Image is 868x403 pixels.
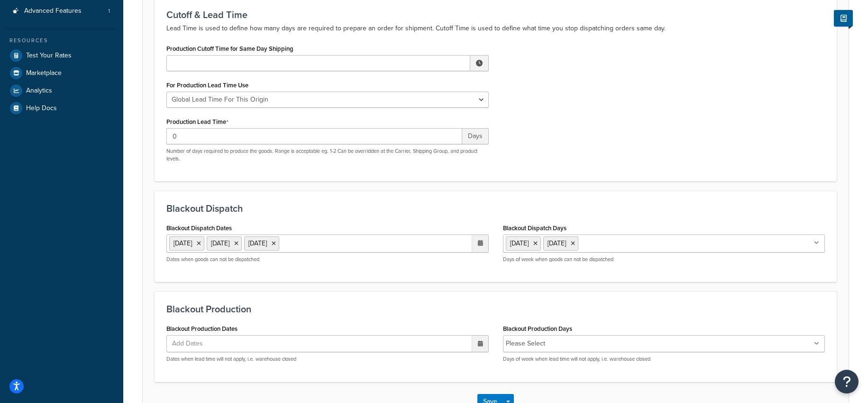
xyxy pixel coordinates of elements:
[510,238,529,248] span: [DATE]
[26,104,57,112] span: Help Docs
[26,87,52,95] span: Analytics
[166,225,232,232] label: Blackout Dispatch Dates
[834,10,853,27] button: Show Help Docs
[7,2,116,20] li: Advanced Features
[108,7,110,15] span: 1
[503,325,572,332] label: Blackout Production Days
[503,356,825,363] p: Days of week when lead time will not apply, i.e. warehouse closed
[244,236,279,251] li: [DATE]
[548,238,566,248] span: [DATE]
[503,256,825,263] p: Days of week when goods can not be dispatched
[169,336,215,352] span: Add Dates
[166,325,238,332] label: Blackout Production Dates
[166,23,825,34] p: Lead Time is used to define how many days are required to prepare an order for shipment. Cutoff T...
[166,9,825,20] h3: Cutoff & Lead Time
[462,128,489,144] span: Days
[26,69,62,77] span: Marketplace
[166,148,489,162] p: Number of days required to produce the goods. Range is acceptable eg. 1-2 Can be overridden at th...
[166,356,489,363] p: Dates when lead time will not apply, i.e. warehouse closed
[166,82,248,89] label: For Production Lead Time Use
[169,236,204,251] li: [DATE]
[835,370,859,394] button: Open Resource Center
[166,304,825,314] h3: Blackout Production
[24,7,82,15] span: Advanced Features
[7,65,116,82] a: Marketplace
[7,100,116,117] a: Help Docs
[7,82,116,99] a: Analytics
[166,118,228,126] label: Production Lead Time
[207,236,242,251] li: [DATE]
[166,203,825,214] h3: Blackout Dispatch
[166,45,293,52] label: Production Cutoff Time for Same Day Shipping
[506,337,545,350] li: Please Select
[7,37,116,45] div: Resources
[26,52,72,60] span: Test Your Rates
[7,47,116,64] a: Test Your Rates
[166,256,489,263] p: Dates when goods can not be dispatched
[503,225,566,232] label: Blackout Dispatch Days
[7,2,116,20] a: Advanced Features1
